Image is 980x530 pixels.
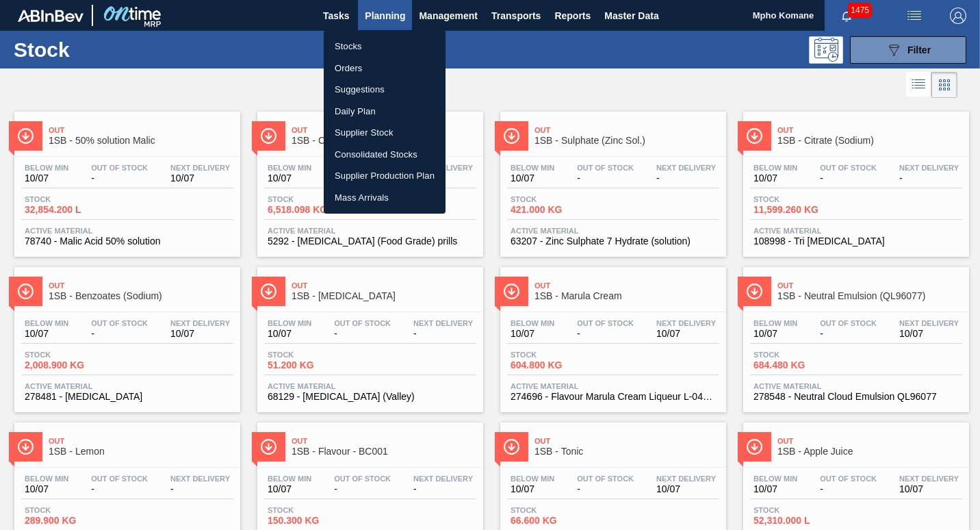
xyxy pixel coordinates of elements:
[324,36,446,58] a: Stocks
[324,165,446,187] a: Supplier Production Plan
[324,187,446,209] a: Mass Arrivals
[324,58,446,79] a: Orders
[324,79,446,101] a: Suggestions
[324,122,446,144] a: Supplier Stock
[324,101,446,123] a: Daily Plan
[324,144,446,166] a: Consolidated Stocks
